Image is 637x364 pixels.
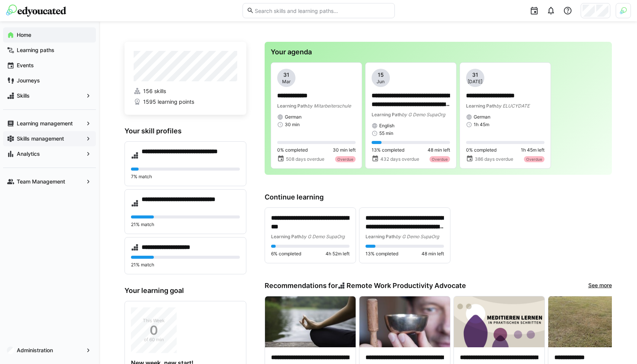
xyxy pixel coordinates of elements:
[372,147,404,153] span: 13% completed
[524,156,544,162] div: Overdue
[372,112,402,117] span: Learning Path
[326,251,350,257] span: 4h 52m left
[378,71,384,79] span: 15
[496,103,530,109] span: by ELUCYDATE
[396,234,439,239] span: by G Demo SupaOrg
[271,234,301,239] span: Learning Path
[282,79,291,85] span: Mar
[335,156,356,162] div: Overdue
[402,112,445,117] span: by G Demo SupaOrg
[265,296,356,347] img: image
[125,286,246,295] h3: Your learning goal
[366,251,398,257] span: 13% completed
[307,103,351,109] span: by Mitarbeiterschule
[277,103,307,109] span: Learning Path
[301,234,345,239] span: by G Demo SupaOrg
[377,79,385,85] span: Jun
[265,193,612,201] h3: Continue learning
[359,296,450,347] img: image
[521,147,544,153] span: 1h 45m left
[286,156,324,162] span: 508 days overdue
[271,251,301,257] span: 6% completed
[429,156,450,162] div: Overdue
[285,122,300,128] span: 30 min
[254,7,390,14] input: Search skills and learning paths…
[379,123,394,129] span: English
[468,79,482,85] span: [DATE]
[454,296,544,347] img: image
[277,147,308,153] span: 0% completed
[466,103,496,109] span: Learning Path
[475,156,513,162] span: 386 days overdue
[380,156,419,162] span: 432 days overdue
[265,282,466,290] h3: Recommendations for
[472,71,478,79] span: 31
[283,71,289,79] span: 31
[421,251,444,257] span: 48 min left
[143,87,166,95] span: 156 skills
[131,222,240,228] p: 21% match
[379,130,393,136] span: 55 min
[588,282,612,290] a: See more
[346,282,466,290] span: Remote Work Productivity Advocate
[131,174,240,180] p: 7% match
[271,48,606,56] h3: Your agenda
[125,127,246,135] h3: Your skill profiles
[143,98,194,106] span: 1595 learning points
[134,87,237,95] a: 156 skills
[366,234,396,239] span: Learning Path
[333,147,356,153] span: 30 min left
[285,114,302,120] span: German
[474,122,489,128] span: 1h 45m
[131,262,240,268] p: 21% match
[466,147,497,153] span: 0% completed
[474,114,490,120] span: German
[428,147,450,153] span: 48 min left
